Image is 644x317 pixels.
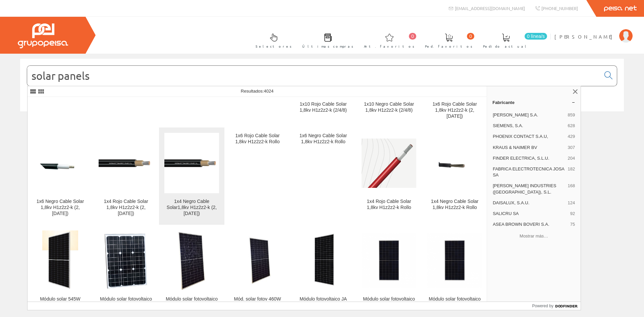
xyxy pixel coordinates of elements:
span: [PHONE_NUMBER] [541,5,578,11]
span: [EMAIL_ADDRESS][DOMAIN_NAME] [455,5,525,11]
img: Módulo solar 545W 144cel HiKu6 mono Canadian Solar (30ud) [42,230,78,291]
a: 1x4 Rojo Cable Solar 1,8kv H1z2z2-k (2,5/5/10) 1x4 Rojo Cable Solar 1,8kv H1z2z2-k (2,[DATE]) [93,127,159,224]
span: Art. favoritos [364,43,415,50]
span: DAISALUX, S.A.U. [493,200,565,206]
span: 75 [570,221,575,227]
div: © Grupo Peisa [20,120,624,125]
img: 1x6 Negro Cable Solar 1,8kv H1z2z2-k (2,5/5/10) [33,145,88,181]
img: 1x4 Negro Cable Solar 1,8kv H1z2z2-k Rollo [427,157,482,170]
a: 1x6 Rojo Cable Solar 1,8kv H1z2z2-k Rollo [225,127,290,224]
img: 1x4 Negro Cable Solar1,8kv H1z2z2-k (2,5/5/10) [164,151,219,176]
span: 182 [568,166,575,178]
a: 1x6 Negro Cable Solar 1,8kv H1z2z2-k (2,5/5/10) 1x6 Negro Cable Solar 1,8kv H1z2z2-k (2,[DATE]) [28,127,93,224]
div: 1x4 Negro Cable Solar1,8kv H1z2z2-k (2,[DATE]) [164,199,219,217]
span: 859 [568,112,575,118]
span: PHOENIX CONTACT S.A.U, [493,134,565,140]
span: 4024 [264,89,273,94]
span: 0 [467,33,474,40]
img: Módulo solar fotovoltaico 405W 144cel mono perc Risen Solar [427,233,482,288]
span: 204 [568,155,575,161]
span: SIEMENS, S.A. [493,123,565,129]
a: 1x4 Negro Cable Solar 1,8kv H1z2z2-k Rollo 1x4 Negro Cable Solar 1,8kv H1z2z2-k Rollo [422,127,487,224]
img: Módulo fotovoltaico JA Solar 540W 144cel mono (31ud palet) [306,230,340,291]
span: FINDER ELECTRICA, S.L.U. [493,155,565,161]
div: Módulo fotovoltaico JA Solar 540W 144cel mono (31ud palet) [296,296,351,314]
div: 1x4 Rojo Cable Solar 1,8kv H1z2z2-k Rollo [362,199,416,211]
div: 1x6 Negro Cable Solar 1,8kv H1z2z2-k (2,[DATE]) [33,199,88,217]
span: 124 [568,200,575,206]
div: 1x10 Rojo Cable Solar 1,8kv H1z2z2-k (2/4/8) [296,101,351,113]
button: Mostrar más… [490,230,578,242]
a: Selectores [249,28,295,52]
img: Módulo solar fotovoltaico 325w mono 60 cell JA Solar [175,230,209,291]
div: Módulo solar fotovoltaico 325w mono 60 cell JA Solar [164,296,219,314]
a: [PERSON_NAME] [554,28,633,34]
div: Módulo solar fotovoltaico 400W 144cel mono perc Risen Solar [362,296,416,314]
a: Powered by [532,302,581,310]
input: Buscar... [27,66,600,86]
a: 1x4 Rojo Cable Solar 1,8kv H1z2z2-k Rollo 1x4 Rojo Cable Solar 1,8kv H1z2z2-k Rollo [356,127,422,224]
span: Últimas compras [302,43,354,50]
span: Resultados: [241,89,274,94]
span: KRAUS & NAIMER BV [493,145,565,151]
span: SALICRU SA [493,211,568,217]
div: 1x6 Rojo Cable Solar 1,8kv H1z2z2-k Rollo [230,133,285,145]
span: Ped. favoritos [425,43,473,50]
div: Módulo solar 545W 144cel HiKu6 mono Canadian Solar (30ud) [33,296,88,314]
span: 429 [568,134,575,140]
span: Powered by [532,303,553,309]
span: 628 [568,123,575,129]
div: 1x4 Negro Cable Solar 1,8kv H1z2z2-k Rollo [427,199,482,211]
span: Pedido actual [483,43,529,50]
img: Módulo solar fotovoltaico mono. 12V 50W 36cel ME Solar [100,230,152,291]
span: [PERSON_NAME] INDUSTRIES ([GEOGRAPHIC_DATA]), S.L. [493,183,565,195]
img: 1x4 Rojo Cable Solar 1,8kv H1z2z2-k (2,5/5/10) [99,151,153,176]
span: 0 [409,33,416,40]
img: Mód. solar fotov 460W 144cel PhonoSolarTwinplus (36ud/palet) [230,236,285,285]
span: 168 [568,183,575,195]
span: [PERSON_NAME] S.A. [493,112,565,118]
span: 307 [568,145,575,151]
span: Selectores [256,43,292,50]
div: 1x6 Rojo Cable Solar 1,8kv H1z2z2-k (2,[DATE]) [427,101,482,119]
div: 1x6 Negro Cable Solar 1,8kv H1z2z2-k Rollo [296,133,351,145]
span: 92 [570,211,575,217]
div: Módulo solar fotovoltaico mono. 12V 50W 36cel ME Solar [99,296,153,314]
img: 1x4 Rojo Cable Solar 1,8kv H1z2z2-k Rollo [362,139,416,188]
a: 1x6 Negro Cable Solar 1,8kv H1z2z2-k Rollo [290,127,356,224]
span: FABRICA ELECTROTECNICA JOSA SA [493,166,565,178]
a: Últimas compras [296,28,357,52]
a: Fabricante [487,97,581,108]
span: 0 línea/s [525,33,547,40]
div: Módulo solar fotovoltaico 405W 144cel mono perc Risen Solar [427,296,482,314]
span: [PERSON_NAME] [554,33,616,40]
div: 1x4 Rojo Cable Solar 1,8kv H1z2z2-k (2,[DATE]) [99,199,153,217]
img: Grupo Peisa [18,23,68,48]
a: 1x4 Negro Cable Solar1,8kv H1z2z2-k (2,5/5/10) 1x4 Negro Cable Solar1,8kv H1z2z2-k (2,[DATE]) [159,127,224,224]
div: 1x10 Negro Cable Solar 1,8kv H1z2z2-k (2/4/8) [362,101,416,113]
img: Módulo solar fotovoltaico 400W 144cel mono perc Risen Solar [362,233,416,288]
a: 0 línea/s Pedido actual [476,28,549,52]
span: ASEA BROWN BOVERI S.A. [493,221,568,227]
